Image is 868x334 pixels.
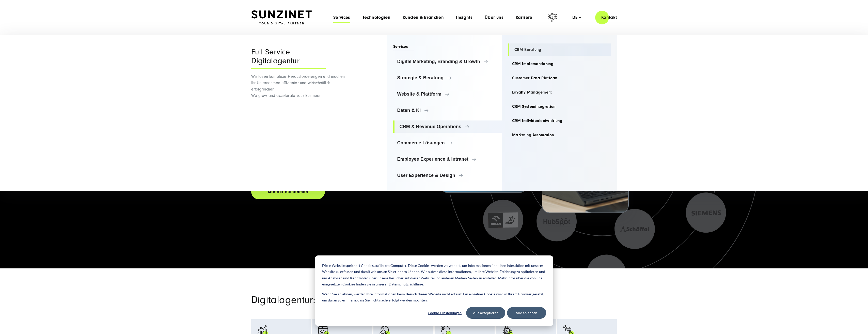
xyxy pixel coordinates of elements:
[393,88,502,100] a: Website & Plattform
[516,15,532,20] a: Karriere
[508,72,611,84] a: Customer Data Platform
[362,15,390,20] a: Technologien
[393,55,502,68] a: Digital Marketing, Branding & Growth
[508,43,611,56] a: CRM Beratung
[508,129,611,141] a: Marketing Automation
[251,294,493,306] h2: Digitalagentur: Unsere Services
[508,58,611,70] a: CRM Implementierung
[400,124,498,129] span: CRM & Revenue Operations
[456,15,472,20] a: Insights
[251,184,325,199] a: Kontakt aufnehmen
[397,59,498,64] span: Digital Marketing, Branding & Growth
[397,173,498,178] span: User Experience & Design
[393,137,502,149] a: Commerce Lösungen
[485,15,503,20] a: Über uns
[397,140,498,145] span: Commerce Lösungen
[333,15,350,20] a: Services
[393,153,502,165] a: Employee Experience & Intranet
[397,157,498,162] span: Employee Experience & Intranet
[403,15,444,20] a: Kunden & Branchen
[425,307,464,319] button: Cookie-Einstellungen
[322,291,546,303] p: Wenn Sie ablehnen, werden Ihre Informationen beim Besuch dieser Website nicht erfasst. Ein einzel...
[508,86,611,98] a: Loyalty Management
[251,48,326,69] div: Full Service Digitalagentur
[397,92,498,97] span: Website & Plattform
[466,307,505,319] button: Alle akzeptieren
[508,115,611,127] a: CRM Individualentwicklung
[251,74,345,98] span: Wir lösen komplexe Herausforderungen und machen Ihr Unternehmen effizienter und wirtschaftlich er...
[393,104,502,116] a: Daten & KI
[397,75,498,80] span: Strategie & Beratung
[507,307,546,319] button: Alle ablehnen
[322,263,546,287] p: Diese Website speichert Cookies auf Ihrem Computer. Diese Cookies werden verwendet, um Informatio...
[393,44,414,51] span: Services
[397,108,498,113] span: Daten & KI
[572,15,581,20] div: de
[508,100,611,113] a: CRM Systemintegration
[251,10,312,25] img: SUNZINET Full Service Digital Agentur
[595,10,623,25] a: Kontakt
[393,169,502,181] a: User Experience & Design
[393,72,502,84] a: Strategie & Beratung
[393,120,502,133] a: CRM & Revenue Operations
[315,255,553,326] div: Cookie banner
